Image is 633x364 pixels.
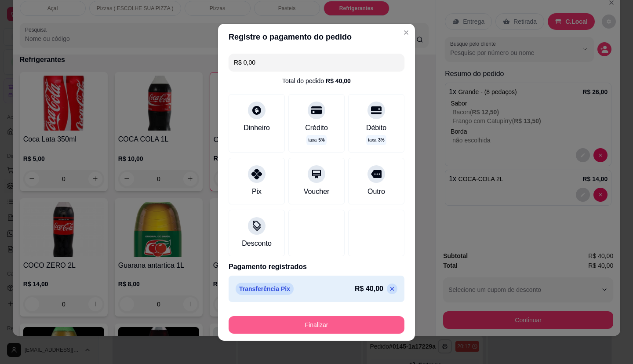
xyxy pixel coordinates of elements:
[326,76,351,85] div: R$ 40,00
[282,76,351,85] div: Total do pedido
[242,238,272,249] div: Desconto
[367,186,385,197] div: Outro
[229,262,404,272] p: Pagamento registrados
[368,137,384,143] p: taxa
[304,186,330,197] div: Voucher
[305,123,328,133] div: Crédito
[236,283,294,295] p: Transferência Pix
[366,123,386,133] div: Débito
[318,137,324,143] span: 5 %
[355,284,383,294] p: R$ 40,00
[218,24,415,50] header: Registre o pagamento do pedido
[252,186,262,197] div: Pix
[308,137,324,143] p: taxa
[244,123,270,133] div: Dinheiro
[229,316,404,334] button: Finalizar
[378,137,384,143] span: 3 %
[234,54,399,71] input: Ex.: hambúrguer de cordeiro
[399,25,413,40] button: Close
